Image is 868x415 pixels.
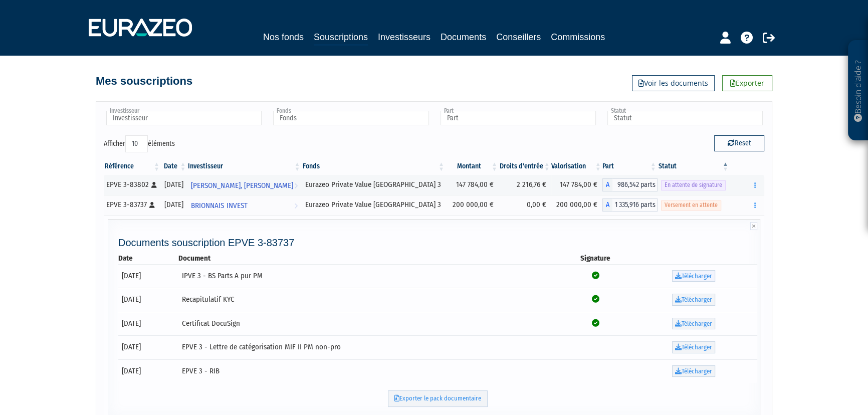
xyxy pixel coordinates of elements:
[104,135,175,152] label: Afficher éléments
[161,158,187,175] th: Date: activer pour trier la colonne par ordre croissant
[672,341,715,353] a: Télécharger
[118,312,178,336] td: [DATE]
[661,200,721,210] span: Versement en attente
[178,253,561,264] th: Document
[178,359,561,383] td: EPVE 3 - RIB
[164,179,183,190] div: [DATE]
[314,30,368,46] a: Souscriptions
[187,175,301,195] a: [PERSON_NAME], [PERSON_NAME]
[178,288,561,312] td: Recapitulatif KYC
[125,135,148,152] select: Afficheréléments
[305,179,442,190] div: Eurazeo Private Value [GEOGRAPHIC_DATA] 3
[602,158,658,175] th: Part: activer pour trier la colonne par ordre croissant
[151,182,157,188] i: [Français] Personne physique
[441,30,486,44] a: Documents
[118,288,178,312] td: [DATE]
[294,196,297,215] i: Voir l'investisseur
[672,365,715,377] a: Télécharger
[446,158,499,175] th: Montant: activer pour trier la colonne par ordre croissant
[118,335,178,359] td: [DATE]
[602,198,612,212] span: A
[722,75,772,91] a: Exporter
[118,237,757,248] h4: Documents souscription EPVE 3-83737
[104,158,161,175] th: Référence : activer pour trier la colonne par ordre croissant
[602,178,612,191] span: A
[178,264,561,288] td: IPVE 3 - BS Parts A pur PM
[305,199,442,210] div: Eurazeo Private Value [GEOGRAPHIC_DATA] 3
[602,178,658,191] div: A - Eurazeo Private Value Europe 3
[602,198,658,212] div: A - Eurazeo Private Value Europe 3
[118,264,178,288] td: [DATE]
[187,195,301,215] a: BRIONNAIS INVEST
[714,135,764,151] button: Reset
[378,30,430,44] a: Investisseurs
[551,195,602,215] td: 200 000,00 €
[106,179,157,190] div: EPVE 3-83802
[661,180,726,190] span: En attente de signature
[561,253,630,264] th: Signature
[632,75,715,91] a: Voir les documents
[612,198,658,212] span: 1 335,916 parts
[496,30,541,44] a: Conseillers
[89,19,192,37] img: 1732889491-logotype_eurazeo_blanc_rvb.png
[499,158,551,175] th: Droits d'entrée: activer pour trier la colonne par ordre croissant
[446,175,499,195] td: 147 784,00 €
[301,158,446,175] th: Fonds: activer pour trier la colonne par ordre croissant
[191,176,293,195] span: [PERSON_NAME], [PERSON_NAME]
[96,75,192,87] h4: Mes souscriptions
[263,30,304,44] a: Nos fonds
[499,195,551,215] td: 0,00 €
[191,196,247,215] span: BRIONNAIS INVEST
[178,335,561,359] td: EPVE 3 - Lettre de catégorisation MIF II PM non-pro
[658,158,730,175] th: Statut : activer pour trier la colonne par ordre d&eacute;croissant
[672,318,715,330] a: Télécharger
[118,359,178,383] td: [DATE]
[149,202,155,208] i: [Français] Personne physique
[388,390,488,407] a: Exporter le pack documentaire
[852,46,864,136] p: Besoin d'aide ?
[672,294,715,306] a: Télécharger
[294,176,297,195] i: Voir l'investisseur
[446,195,499,215] td: 200 000,00 €
[178,312,561,336] td: Certificat DocuSign
[164,199,183,210] div: [DATE]
[551,158,602,175] th: Valorisation: activer pour trier la colonne par ordre croissant
[672,270,715,282] a: Télécharger
[118,253,178,264] th: Date
[551,30,605,44] a: Commissions
[106,199,157,210] div: EPVE 3-83737
[499,175,551,195] td: 2 216,76 €
[551,175,602,195] td: 147 784,00 €
[612,178,658,191] span: 986,542 parts
[187,158,301,175] th: Investisseur: activer pour trier la colonne par ordre croissant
